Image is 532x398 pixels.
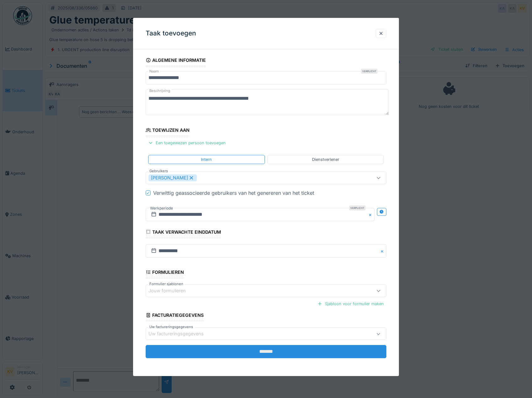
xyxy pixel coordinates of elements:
[312,157,339,162] div: Dienstverlener
[153,189,314,197] div: Verwittig geassocieerde gebruikers van het genereren van het ticket
[361,69,378,74] div: Verplicht
[146,139,228,147] div: Een toegewezen persoon toevoegen
[146,125,190,136] div: Toewijzen aan
[146,227,221,238] div: Taak verwachte einddatum
[368,208,374,221] button: Close
[148,174,197,181] div: [PERSON_NAME]
[201,157,212,162] div: Intern
[148,324,194,330] label: Uw factureringsgegevens
[148,168,169,174] label: Gebruikers
[349,205,366,210] div: Verplicht
[148,281,185,287] label: Formulier sjablonen
[148,69,160,74] label: Naam
[146,56,206,66] div: Algemene informatie
[148,287,195,294] div: Jouw formulieren
[148,331,212,337] div: Uw factureringsgegevens
[315,300,386,308] div: Sjabloon voor formulier maken
[149,205,174,212] label: Werkperiode
[146,29,196,37] h3: Taak toevoegen
[146,310,204,321] div: Facturatiegegevens
[148,87,171,95] label: Beschrijving
[379,244,386,257] button: Close
[146,268,184,278] div: Formulieren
